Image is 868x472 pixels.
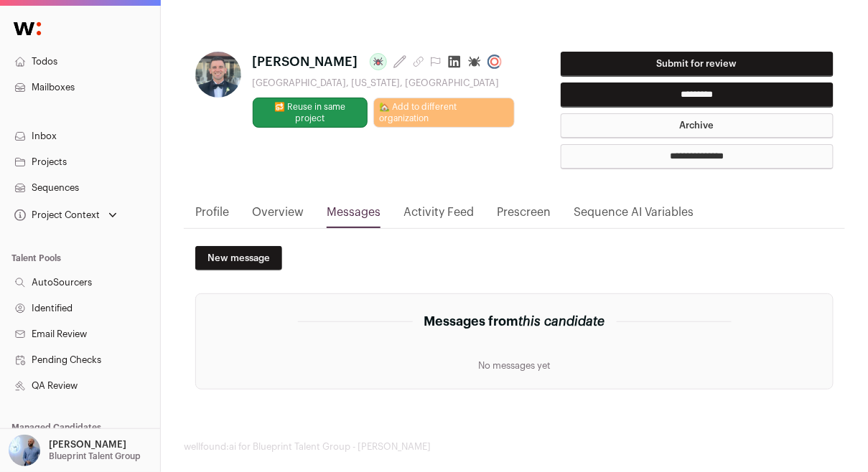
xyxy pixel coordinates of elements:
[11,205,120,225] button: Open dropdown
[253,77,515,89] div: [GEOGRAPHIC_DATA], [US_STATE], [GEOGRAPHIC_DATA]
[49,450,141,462] p: Blueprint Talent Group
[11,209,100,221] div: Project Context
[49,439,126,450] p: [PERSON_NAME]
[207,360,821,372] div: No messages yet
[561,52,834,77] button: Submit for review
[373,98,515,128] a: 🏡 Add to different organization
[327,204,381,228] a: Messages
[424,311,605,331] h2: Messages from
[253,98,368,128] button: 🔂 Reuse in same project
[6,435,144,466] button: Open dropdown
[6,14,49,43] img: Wellfound
[184,441,845,453] footer: wellfound:ai for Blueprint Talent Group - [PERSON_NAME]
[497,204,551,228] a: Prescreen
[252,204,304,228] a: Overview
[195,52,241,98] img: 660e2d601f61d9cbd14988ecf99ea92aaccc8378251571544ed6c419f587924e.jpg
[195,204,229,228] a: Profile
[253,52,358,72] span: [PERSON_NAME]
[519,315,605,328] span: this candidate
[195,246,282,270] a: New message
[561,113,834,138] button: Archive
[9,435,40,466] img: 97332-medium_jpg
[574,204,694,228] a: Sequence AI Variables
[403,204,474,228] a: Activity Feed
